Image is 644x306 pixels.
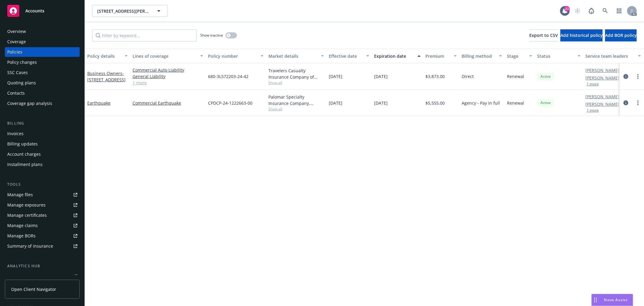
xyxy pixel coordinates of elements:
span: Accounts [25,8,44,13]
a: circleInformation [622,73,630,80]
div: Billing updates [7,139,38,149]
a: Manage certificates [5,210,80,220]
span: Add historical policy [560,32,603,38]
div: Coverage gap analysis [7,99,52,108]
a: Summary of insurance [5,241,80,251]
button: Export to CSV [529,29,558,41]
div: Overview [7,27,26,36]
div: Travelers Casualty Insurance Company of America, Travelers Insurance [268,67,324,80]
div: Contacts [7,88,25,98]
span: Export to CSV [529,32,558,38]
span: $5,555.00 [425,100,445,106]
div: Policy number [208,53,257,59]
div: Coverage [7,37,26,47]
a: Coverage gap analysis [5,99,80,108]
div: Lines of coverage [133,53,197,59]
span: Nova Assist [604,297,628,302]
a: Report a Bug [585,5,598,17]
div: Premium [425,53,450,59]
a: Policies [5,47,80,57]
a: Manage claims [5,221,80,230]
button: Policy details [85,49,130,63]
a: Manage BORs [5,231,80,241]
div: Manage exposures [7,200,46,210]
div: Policy changes [7,57,37,67]
a: Commercial Earthquake [133,100,203,106]
a: [PERSON_NAME] [585,93,619,100]
span: Active [540,100,552,106]
a: Search [599,5,611,17]
button: Premium [423,49,459,63]
span: 680-3L572203-24-42 [208,73,248,80]
span: [DATE] [374,100,388,106]
a: Invoices [5,129,80,138]
a: Policy changes [5,57,80,67]
button: 1 more [587,109,599,112]
button: Add BOR policy [605,29,637,41]
div: Quoting plans [7,78,36,88]
span: Active [540,74,552,79]
a: Manage files [5,190,80,200]
div: Installment plans [7,160,43,169]
div: SSC Cases [7,68,28,77]
a: Quoting plans [5,78,80,88]
div: Invoices [7,129,24,138]
div: Status [537,53,574,59]
div: Billing [5,120,80,126]
button: Service team leaders [583,49,643,63]
span: Show all [268,80,324,85]
input: Filter by keyword... [92,29,197,41]
a: Overview [5,27,80,36]
button: Effective date [326,49,372,63]
button: [STREET_ADDRESS][PERSON_NAME] [92,5,168,17]
span: Add BOR policy [605,32,637,38]
div: Manage certificates [7,210,47,220]
span: [DATE] [329,73,342,80]
a: Switch app [613,5,625,17]
a: General Liability [133,73,203,80]
button: Expiration date [372,49,423,63]
button: Policy number [206,49,266,63]
a: more [634,73,642,80]
a: Contacts [5,88,80,98]
span: Manage exposures [5,200,80,210]
span: [STREET_ADDRESS][PERSON_NAME] [97,8,149,14]
span: Renewal [507,73,524,80]
div: Effective date [329,53,363,59]
button: Billing method [459,49,505,63]
button: Status [535,49,583,63]
a: Commercial Auto Liability [133,67,203,73]
div: Drag to move [592,294,599,306]
div: Loss summary generator [7,272,57,281]
span: Renewal [507,100,524,106]
span: CPDCP-24-1222663-00 [208,100,252,106]
a: Coverage [5,37,80,47]
a: 1 more [133,80,203,86]
span: Show inactive [200,33,223,38]
a: Accounts [5,2,80,19]
button: Add historical policy [560,29,603,41]
button: Nova Assist [591,294,633,306]
span: Agency - Pay in full [462,100,500,106]
a: [PERSON_NAME] [585,67,619,73]
span: Show all [268,106,324,112]
div: Expiration date [374,53,414,59]
div: Tools [5,181,80,187]
span: $3,873.00 [425,73,445,80]
div: Analytics hub [5,263,80,269]
div: Manage claims [7,221,38,230]
div: Account charges [7,149,41,159]
div: Stage [507,53,526,59]
div: Summary of insurance [7,241,53,251]
a: Start snowing [572,5,584,17]
a: Loss summary generator [5,272,80,281]
div: Service team leaders [585,53,634,59]
a: circleInformation [622,99,630,106]
div: Market details [268,53,317,59]
a: more [634,99,642,106]
div: Billing method [462,53,495,59]
span: [DATE] [374,73,388,80]
button: Market details [266,49,326,63]
a: Account charges [5,149,80,159]
span: Direct [462,73,474,80]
